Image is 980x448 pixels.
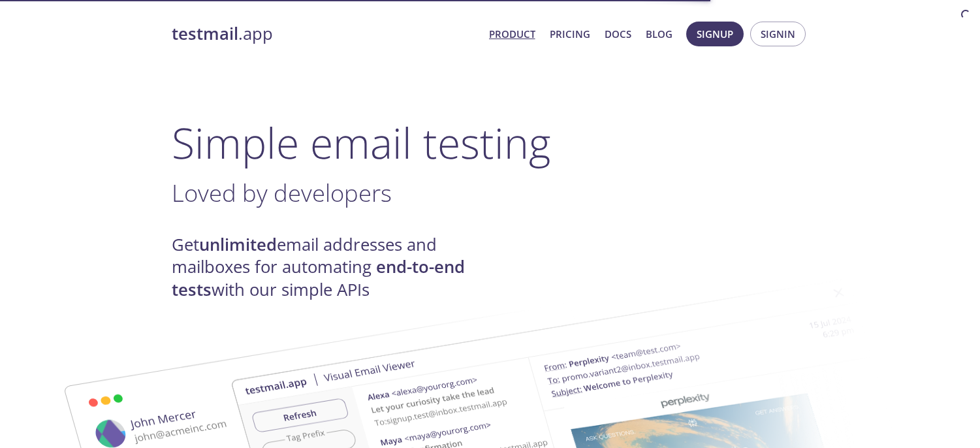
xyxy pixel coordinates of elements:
[489,25,535,42] a: Product
[172,118,809,168] h1: Simple email testing
[697,25,733,42] span: Signup
[605,25,631,42] a: Docs
[172,22,238,45] strong: testmail
[172,255,465,300] strong: end-to-end tests
[172,176,392,209] span: Loved by developers
[199,233,277,256] strong: unlimited
[761,25,795,42] span: Signin
[750,22,806,46] button: Signin
[172,234,490,301] h4: Get email addresses and mailboxes for automating with our simple APIs
[686,22,744,46] button: Signup
[550,25,590,42] a: Pricing
[172,23,479,45] a: testmail.app
[646,25,672,42] a: Blog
